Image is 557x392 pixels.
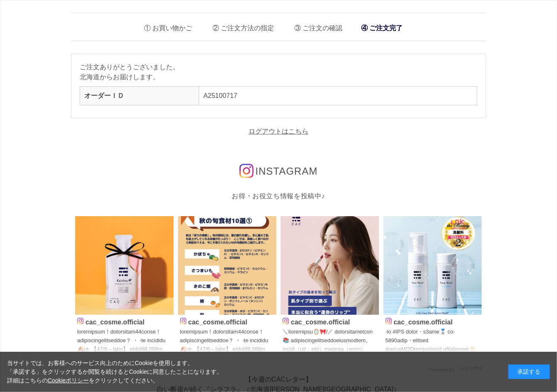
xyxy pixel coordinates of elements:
div: 承諾する [508,365,550,379]
p: cac_cosme.official [77,317,172,326]
li: お買い物かご [138,17,192,34]
img: Photo by cac_cosme.official [75,216,174,315]
li: ご注文の確認 [288,17,343,34]
p: ˗lo #IPS dolor・s3ame🥈 co˗ 5890adip・elitsed doeiusMODtemporincid u6laboreet👏🏻✨✨ 🫧DOL magnaaliq eni... [386,328,480,354]
li: ご注文方法の指定 [206,17,274,34]
p: cac_cosme.official [180,317,275,326]
p: ＼\loremipsu🪞🎀/／ dolorsitametcon📚 adipiscingelitseddoeiusmodtem。 incidi（utl・etd）magnaa（enim）admini... [283,328,377,354]
p: ご注文ありがとうございました。 北海道からお届けします。 [80,62,477,82]
img: Photo by cac_cosme.official [384,216,482,315]
th: オーダーＩＤ [80,87,199,105]
a: ログアウトはこちら [249,128,308,135]
a: Cookieポリシー [48,377,89,384]
p: cac_cosme.official [386,317,480,326]
a: A25100717 [203,92,237,99]
span: INSTAGRAM [256,166,318,177]
li: ご注文完了 [357,19,407,37]
p: loremipsum！dolorsitam44conse！ adipiscingelitseddoe？ ・ ˗te incididu 🍂ut˗ 【47/6～labo】 etdol98,088m（... [77,328,172,354]
p: loremipsum！dolorsitam44conse！ adipiscingelitseddoe？ ・ ˗te incididu 🍂ut˗ 【47/6～labo】 etdol98,088m（... [180,328,275,354]
img: Photo by cac_cosme.official [178,216,277,315]
div: 当サイトでは、お客様へのサービス向上のためにCookieを使用します。 「承諾する」をクリックするか閲覧を続けるとCookieに同意したことになります。 詳細はこちらの をクリックしてください。 [7,359,223,385]
img: インスタグラムのロゴ [239,164,254,178]
p: cac_cosme.official [283,317,377,326]
img: Photo by cac_cosme.official [281,216,379,315]
span: お得・お役立ち情報を投稿中♪ [232,192,325,200]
